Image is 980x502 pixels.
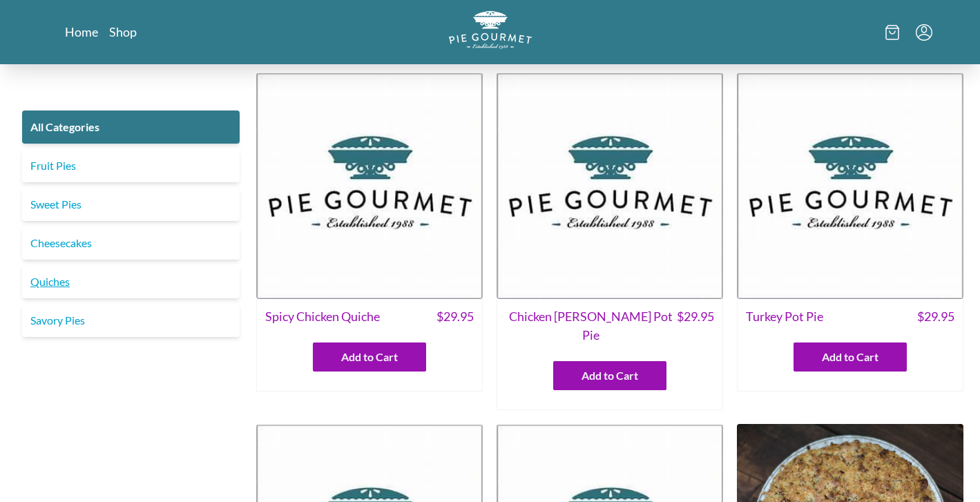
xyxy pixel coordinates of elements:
[497,73,723,299] img: Chicken Curry Pot Pie
[746,307,823,326] span: Turkey Pot Pie
[109,23,137,40] a: Shop
[22,188,240,221] a: Sweet Pies
[917,307,954,326] span: $ 29.95
[794,342,907,371] button: Add to Cart
[677,307,714,345] span: $ 29.95
[313,342,426,371] button: Add to Cart
[22,226,240,260] a: Cheesecakes
[256,73,483,299] img: Spicy Chicken Quiche
[916,24,932,41] button: Menu
[22,149,240,182] a: Fruit Pies
[436,307,474,326] span: $ 29.95
[449,11,532,49] img: logo
[822,349,878,365] span: Add to Cart
[737,73,963,299] img: Turkey Pot Pie
[265,307,380,326] span: Spicy Chicken Quiche
[65,23,98,40] a: Home
[22,304,240,337] a: Savory Pies
[341,349,398,365] span: Add to Cart
[553,361,666,390] button: Add to Cart
[506,307,677,345] span: Chicken [PERSON_NAME] Pot Pie
[22,265,240,298] a: Quiches
[582,367,638,384] span: Add to Cart
[449,11,532,53] a: Logo
[22,110,240,144] a: All Categories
